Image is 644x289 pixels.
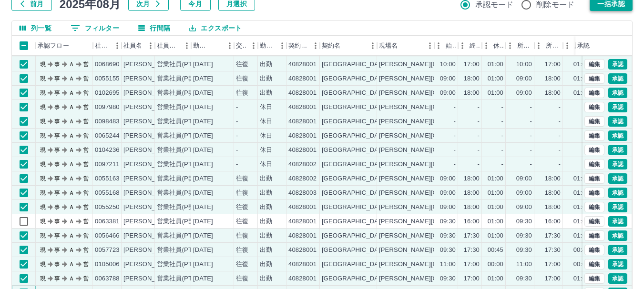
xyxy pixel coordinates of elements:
[584,230,604,241] button: 編集
[288,217,317,226] div: 40828001
[123,189,175,198] div: [PERSON_NAME]
[260,174,272,183] div: 出勤
[83,189,89,196] text: 営
[608,102,627,112] button: 承認
[478,103,480,112] div: -
[584,73,604,84] button: 編集
[577,36,590,56] div: 承認
[236,36,246,56] div: 交通費
[123,160,175,169] div: [PERSON_NAME]
[110,39,124,53] button: メニュー
[379,60,497,69] div: [PERSON_NAME][GEOGRAPHIC_DATA]
[608,202,627,212] button: 承認
[288,203,317,212] div: 40828001
[454,103,456,112] div: -
[260,103,272,112] div: 休日
[54,161,60,168] text: 事
[63,21,127,35] button: フィルター表示
[608,216,627,227] button: 承認
[123,89,175,98] div: [PERSON_NAME]
[193,103,213,112] div: [DATE]
[69,104,74,110] text: Ａ
[236,117,238,126] div: -
[95,203,120,212] div: 0055250
[501,131,503,140] div: -
[157,89,203,98] div: 営業社員(P契約)
[608,73,627,84] button: 承認
[322,189,388,198] div: [GEOGRAPHIC_DATA]
[236,189,248,198] div: 往復
[54,204,60,210] text: 事
[288,189,317,198] div: 40828003
[288,89,317,98] div: 40828001
[69,175,74,182] text: Ａ
[40,175,46,182] text: 現
[95,189,120,198] div: 0055168
[260,203,272,212] div: 出勤
[608,88,627,98] button: 承認
[440,203,456,212] div: 09:00
[69,147,74,153] text: Ａ
[69,204,74,210] text: Ａ
[83,104,89,110] text: 営
[446,36,456,56] div: 始業
[123,217,175,226] div: [PERSON_NAME]
[440,189,456,198] div: 09:00
[545,60,561,69] div: 17:00
[95,217,120,226] div: 0063381
[83,175,89,182] text: 営
[40,75,46,82] text: 現
[608,159,627,169] button: 承認
[54,118,60,125] text: 事
[246,39,261,53] button: メニュー
[83,75,89,82] text: 営
[260,60,272,69] div: 出勤
[493,36,504,56] div: 休憩
[470,36,480,56] div: 終業
[193,146,213,155] div: [DATE]
[322,60,388,69] div: [GEOGRAPHIC_DATA]
[157,146,207,155] div: 営業社員(PT契約)
[488,189,503,198] div: 01:00
[573,60,589,69] div: 01:00
[488,74,503,83] div: 01:00
[584,116,604,127] button: 編集
[584,59,604,70] button: 編集
[608,173,627,184] button: 承認
[40,204,46,210] text: 現
[123,103,175,112] div: [PERSON_NAME]
[488,89,503,98] div: 01:00
[488,174,503,183] div: 01:00
[69,118,74,125] text: Ａ
[69,61,74,68] text: Ａ
[506,36,534,56] div: 所定開始
[478,117,480,126] div: -
[95,131,120,140] div: 0065244
[530,131,532,140] div: -
[423,39,437,53] button: メニュー
[12,21,59,35] button: 列選択
[379,189,497,198] div: [PERSON_NAME][GEOGRAPHIC_DATA]
[516,189,532,198] div: 09:00
[440,60,456,69] div: 10:00
[157,160,207,169] div: 営業社員(PT契約)
[584,259,604,269] button: 編集
[379,217,497,226] div: [PERSON_NAME][GEOGRAPHIC_DATA]
[322,117,388,126] div: [GEOGRAPHIC_DATA]
[573,174,589,183] div: 01:00
[517,36,532,56] div: 所定開始
[157,203,203,212] div: 営業社員(P契約)
[608,145,627,155] button: 承認
[322,203,388,212] div: [GEOGRAPHIC_DATA]
[236,146,238,155] div: -
[54,175,60,182] text: 事
[584,159,604,169] button: 編集
[575,36,625,56] div: 承認
[288,174,317,183] div: 40828002
[288,36,308,56] div: 契約コード
[545,203,561,212] div: 18:00
[193,131,213,140] div: [DATE]
[40,132,46,139] text: 現
[209,39,223,52] button: ソート
[501,103,503,112] div: -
